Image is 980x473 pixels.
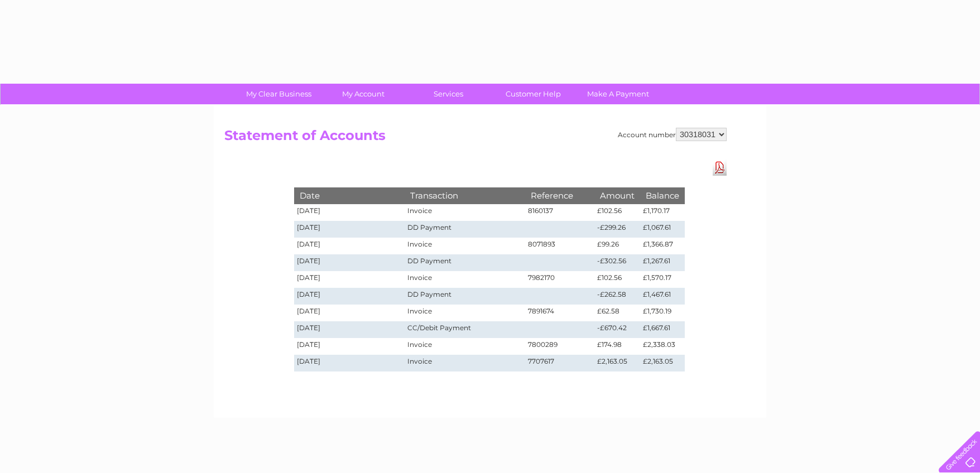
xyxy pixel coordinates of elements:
[594,238,640,254] td: £99.26
[618,128,727,141] div: Account number
[640,338,685,355] td: £2,338.03
[294,288,405,305] td: [DATE]
[594,338,640,355] td: £174.98
[405,305,525,321] td: Invoice
[405,338,525,355] td: Invoice
[405,187,525,204] th: Transaction
[525,338,594,355] td: 7800289
[294,338,405,355] td: [DATE]
[525,355,594,371] td: 7707617
[405,221,525,238] td: DD Payment
[640,288,685,305] td: £1,467.61
[405,355,525,371] td: Invoice
[594,321,640,338] td: -£670.42
[525,238,594,254] td: 8071893
[294,305,405,321] td: [DATE]
[594,288,640,305] td: -£262.58
[525,187,594,204] th: Reference
[640,305,685,321] td: £1,730.19
[713,160,727,176] a: Download Pdf
[402,84,494,104] a: Services
[405,321,525,338] td: CC/Debit Payment
[487,84,579,104] a: Customer Help
[405,238,525,254] td: Invoice
[594,355,640,371] td: £2,163.05
[594,221,640,238] td: -£299.26
[405,204,525,221] td: Invoice
[318,84,410,104] a: My Account
[525,271,594,288] td: 7982170
[525,305,594,321] td: 7891674
[525,204,594,221] td: 8160137
[294,355,405,371] td: [DATE]
[294,187,405,204] th: Date
[640,204,685,221] td: £1,170.17
[640,355,685,371] td: £2,163.05
[640,187,685,204] th: Balance
[640,238,685,254] td: £1,366.87
[294,321,405,338] td: [DATE]
[594,305,640,321] td: £62.58
[294,204,405,221] td: [DATE]
[224,128,727,149] h2: Statement of Accounts
[594,254,640,271] td: -£302.56
[640,271,685,288] td: £1,570.17
[405,288,525,305] td: DD Payment
[294,254,405,271] td: [DATE]
[294,271,405,288] td: [DATE]
[294,221,405,238] td: [DATE]
[405,271,525,288] td: Invoice
[233,84,325,104] a: My Clear Business
[640,321,685,338] td: £1,667.61
[572,84,664,104] a: Make A Payment
[594,271,640,288] td: £102.56
[594,187,640,204] th: Amount
[640,254,685,271] td: £1,267.61
[405,254,525,271] td: DD Payment
[594,204,640,221] td: £102.56
[640,221,685,238] td: £1,067.61
[294,238,405,254] td: [DATE]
